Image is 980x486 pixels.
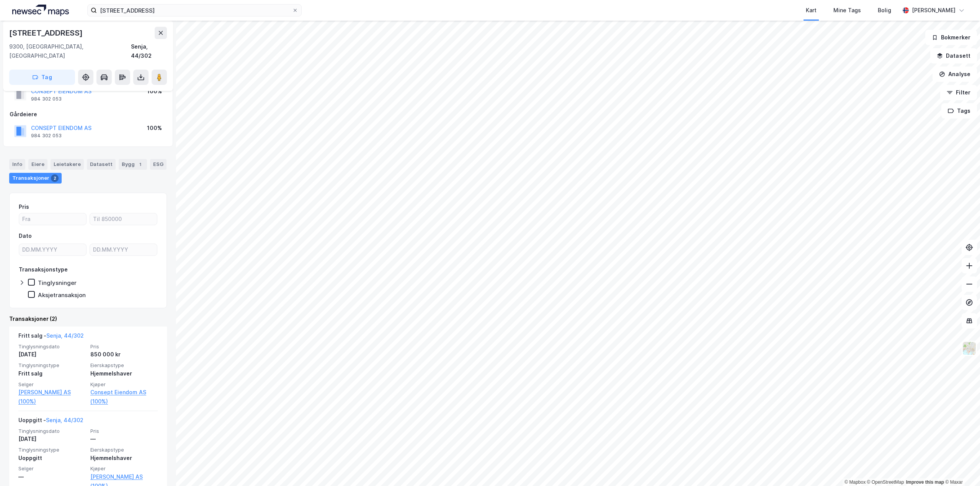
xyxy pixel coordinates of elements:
[147,87,162,96] div: 100%
[136,161,144,168] div: 1
[46,417,83,423] a: Senja, 44/302
[19,265,68,274] div: Transaksjonstype
[38,291,86,299] div: Aksjetransaksjon
[87,159,116,170] div: Datasett
[38,279,77,286] div: Tinglysninger
[10,110,167,119] div: Gårdeiere
[844,479,866,485] a: Mapbox
[90,369,158,378] div: Hjemmelshaver
[19,231,32,241] div: Dato
[18,453,86,463] div: Uoppgitt
[18,472,86,481] div: —
[962,341,977,356] img: Z
[18,388,86,406] a: [PERSON_NAME] AS (100%)
[31,133,62,139] div: 984 302 053
[18,447,86,453] span: Tinglysningstype
[18,434,86,444] div: [DATE]
[906,479,944,485] a: Improve this map
[131,42,167,60] div: Senja, 44/302
[940,85,977,100] button: Filter
[941,103,977,119] button: Tags
[930,48,977,63] button: Datasett
[18,465,86,472] span: Selger
[119,159,147,170] div: Bygg
[150,159,167,170] div: ESG
[18,362,86,369] span: Tinglysningstype
[90,428,158,434] span: Pris
[18,343,86,350] span: Tinglysningsdato
[18,350,86,359] div: [DATE]
[9,159,25,170] div: Info
[28,159,47,170] div: Eiere
[90,244,157,255] input: DD.MM.YYYY
[90,465,158,472] span: Kjøper
[9,70,75,85] button: Tag
[90,213,157,225] input: Til 850000
[878,6,891,15] div: Bolig
[90,434,158,444] div: —
[18,428,86,434] span: Tinglysningsdato
[12,5,69,16] img: logo.a4113a55bc3d86da70a041830d287a7e.svg
[833,6,861,15] div: Mine Tags
[90,453,158,463] div: Hjemmelshaver
[46,332,84,339] a: Senja, 44/302
[51,159,84,170] div: Leietakere
[51,174,59,182] div: 2
[19,244,86,255] input: DD.MM.YYYY
[90,447,158,453] span: Eierskapstype
[90,388,158,406] a: Consept Eiendom AS (100%)
[147,124,162,133] div: 100%
[9,27,84,39] div: [STREET_ADDRESS]
[90,362,158,369] span: Eierskapstype
[9,173,62,184] div: Transaksjoner
[90,343,158,350] span: Pris
[942,449,980,486] div: Kontrollprogram for chat
[9,314,167,323] div: Transaksjoner (2)
[806,6,817,15] div: Kart
[9,42,131,60] div: 9300, [GEOGRAPHIC_DATA], [GEOGRAPHIC_DATA]
[19,213,86,225] input: Fra
[18,381,86,388] span: Selger
[933,67,977,82] button: Analyse
[18,369,86,378] div: Fritt salg
[912,6,955,15] div: [PERSON_NAME]
[19,202,29,211] div: Pris
[942,449,980,486] iframe: Chat Widget
[18,331,84,343] div: Fritt salg -
[867,479,904,485] a: OpenStreetMap
[31,96,62,102] div: 984 302 053
[925,30,977,45] button: Bokmerker
[90,381,158,388] span: Kjøper
[97,5,292,16] input: Søk på adresse, matrikkel, gårdeiere, leietakere eller personer
[18,416,83,428] div: Uoppgitt -
[90,350,158,359] div: 850 000 kr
